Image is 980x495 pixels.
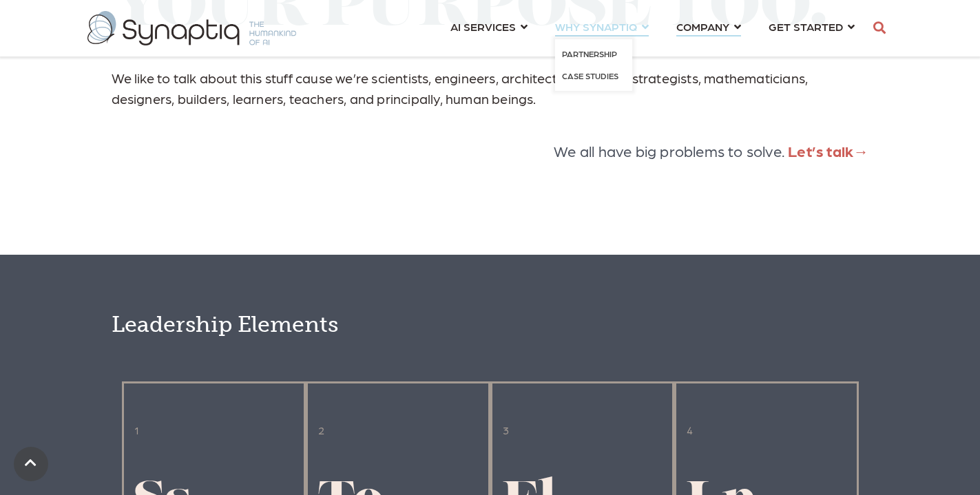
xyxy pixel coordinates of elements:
span: WHY SYNAPTIQ [555,20,637,33]
a: Partnership [555,43,632,65]
span: 2 [318,423,324,436]
a: AI SERVICES [450,14,528,39]
span: AI SERVICES [450,20,516,33]
nav: menu [437,3,868,53]
span: 4 [687,423,693,436]
a: Let’s talk [788,141,853,160]
a: WHY SYNAPTIQ [555,14,649,39]
span: 3 [503,423,509,436]
span: We all have big problems to solve. [554,141,784,160]
span: GET STARTED [769,20,843,33]
a: Case Studies [555,65,632,87]
span: 1 [134,423,139,436]
span: COMPANY [676,20,729,33]
a: GET STARTED [769,14,855,39]
a: COMPANY [676,14,741,39]
span: Leadership Elements [112,311,338,337]
a: → [853,141,868,160]
p: We like to talk about this stuff cause we’re scientists, engineers, architects, creatives, strate... [112,47,869,129]
img: synaptiq logo-2 [87,11,296,45]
